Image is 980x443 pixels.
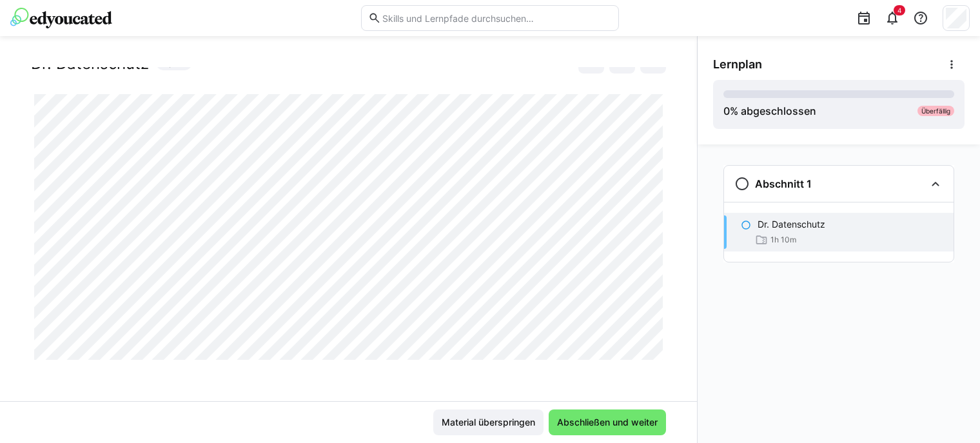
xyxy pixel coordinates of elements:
[713,57,762,72] span: Lernplan
[755,177,812,190] h3: Abschnitt 1
[897,6,901,14] span: 4
[555,416,660,429] span: Abschließen und weiter
[758,218,825,231] p: Dr. Datenschutz
[433,409,544,435] button: Material überspringen
[770,235,796,245] span: 1h 10m
[723,104,730,117] span: 0
[917,106,954,116] div: Überfällig
[440,416,537,429] span: Material überspringen
[723,103,816,119] div: % abgeschlossen
[381,12,612,24] input: Skills und Lernpfade durchsuchen…
[549,409,666,435] button: Abschließen und weiter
